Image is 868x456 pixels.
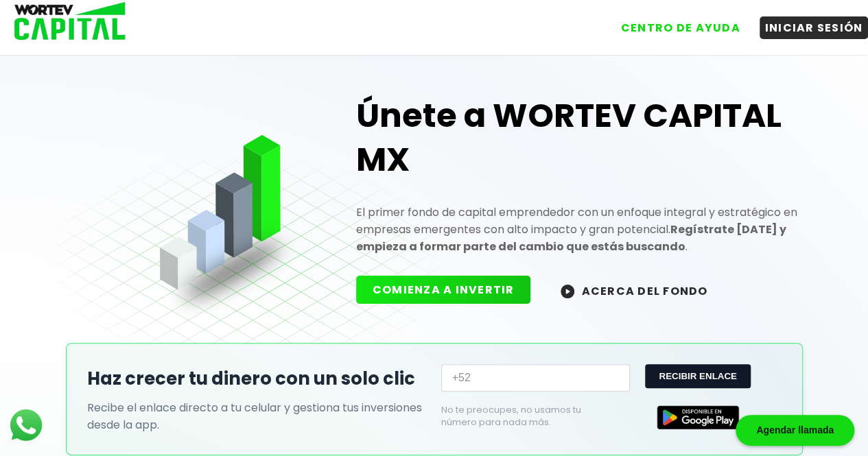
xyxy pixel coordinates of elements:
strong: Regístrate [DATE] y empieza a formar parte del cambio que estás buscando [356,221,786,254]
img: wortev-capital-acerca-del-fondo [561,285,574,298]
p: Recibe el enlace directo a tu celular y gestiona tus inversiones desde la app. [87,399,427,433]
button: CENTRO DE AYUDA [615,16,746,39]
button: RECIBIR ENLACE [645,364,750,388]
h1: Únete a WORTEV CAPITAL MX [356,94,825,182]
a: CENTRO DE AYUDA [602,6,746,39]
button: ACERCA DEL FONDO [544,276,724,305]
div: Agendar llamada [736,415,854,446]
button: COMIENZA A INVERTIR [356,276,531,304]
p: El primer fondo de capital emprendedor con un enfoque integral y estratégico en empresas emergent... [356,204,825,255]
img: logos_whatsapp-icon.242b2217.svg [7,406,45,444]
a: COMIENZA A INVERTIR [356,282,545,298]
p: No te preocupes, no usamos tu número para nada más. [441,404,608,429]
img: Google Play [657,405,739,429]
h2: Haz crecer tu dinero con un solo clic [87,365,427,392]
